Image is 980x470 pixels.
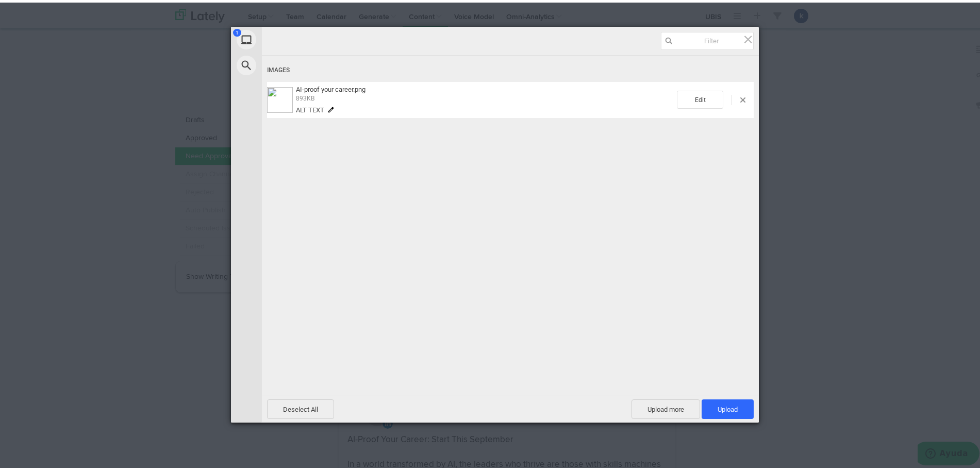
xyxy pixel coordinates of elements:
div: Images [267,58,754,77]
input: Filter [661,29,754,47]
span: Upload more [632,397,700,416]
div: Web Search [231,50,355,76]
span: Click here or hit ESC to close picker [742,31,754,42]
div: My Device [231,24,355,50]
span: 1 [233,26,241,34]
span: 893KB [296,92,314,99]
img: 7dc9b38c-aef4-495c-9735-4e8cac60f6e3 [267,85,293,110]
span: Edit [677,88,723,106]
span: Ayuda [22,7,51,16]
span: Upload [702,397,754,416]
div: AI-proof your career.png [293,83,677,111]
span: Deselect All [267,397,334,416]
span: AI-proof your career.png [296,83,366,91]
span: Alt text [296,104,324,111]
span: Upload [718,403,738,411]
